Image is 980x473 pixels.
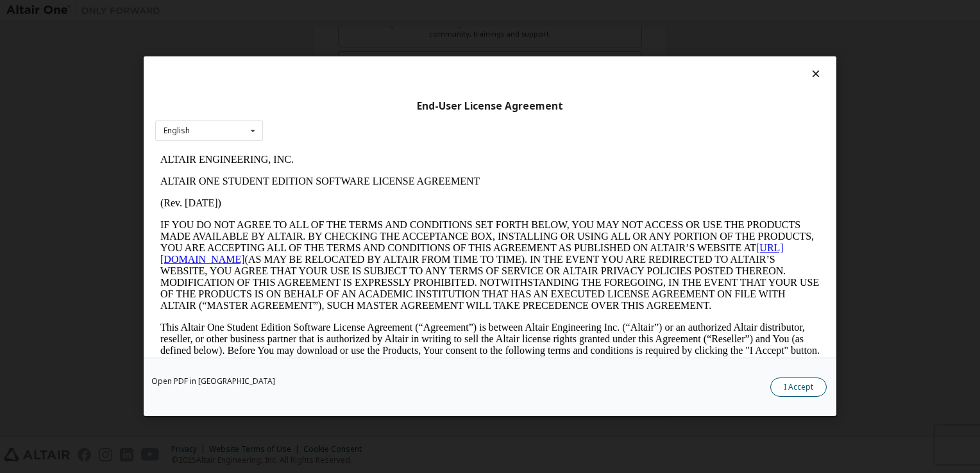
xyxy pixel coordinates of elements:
[164,127,190,135] div: English
[5,5,664,17] p: ALTAIR ENGINEERING, INC.
[5,173,664,219] p: This Altair One Student Edition Software License Agreement (“Agreement”) is between Altair Engine...
[5,94,629,116] a: [URL][DOMAIN_NAME]
[770,378,827,397] button: I Accept
[5,71,664,163] p: IF YOU DO NOT AGREE TO ALL OF THE TERMS AND CONDITIONS SET FORTH BELOW, YOU MAY NOT ACCESS OR USE...
[5,49,664,60] p: (Rev. [DATE])
[151,378,275,386] a: Open PDF in [GEOGRAPHIC_DATA]
[155,100,825,113] div: End-User License Agreement
[5,27,664,38] p: ALTAIR ONE STUDENT EDITION SOFTWARE LICENSE AGREEMENT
